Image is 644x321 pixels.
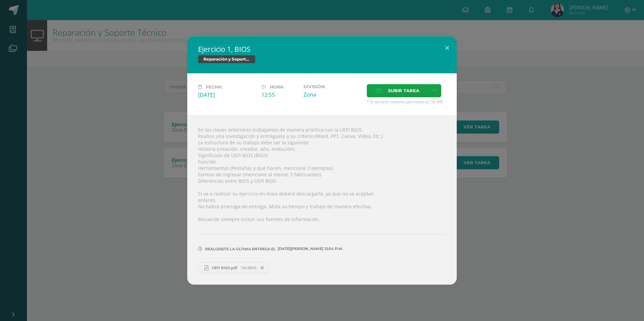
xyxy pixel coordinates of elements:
span: * El tamaño máximo permitido es 50 MB [367,99,446,105]
div: Zona [303,91,361,98]
span: Realizaste la última entrega el [205,247,276,251]
span: [DATE][PERSON_NAME] 12:54 p.m. [276,249,343,249]
div: En las clases anteriores trabajamos de manera práctica con la UEFI BIOS. Realice una investigació... [187,115,457,284]
div: 12:55 [261,91,298,99]
h2: Ejercicio 1, BIOS [198,44,446,54]
span: 184.88KB [240,265,256,270]
span: Reparación y Soporte Técnico [198,55,255,63]
span: Subir tarea [388,84,419,97]
span: UEFI BIOS.pdf [208,265,240,270]
a: UEFI BIOS.pdf 184.88KB [198,262,268,274]
button: Close (Esc) [438,36,457,59]
span: Hora: [270,84,284,90]
label: División: [303,84,361,89]
div: [DATE] [198,91,256,99]
span: Remover entrega [257,264,268,272]
span: Fecha: [206,84,222,90]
